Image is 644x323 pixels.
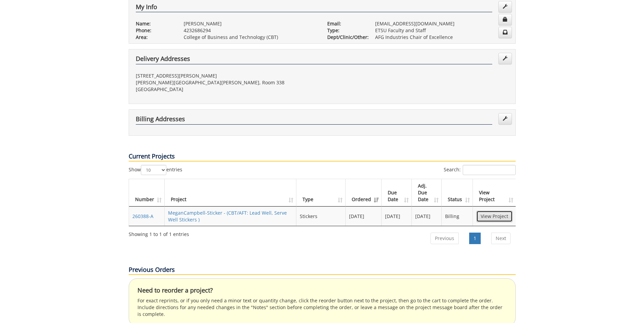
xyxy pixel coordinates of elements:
p: [STREET_ADDRESS][PERSON_NAME] [136,72,317,79]
a: Next [491,233,511,244]
th: Adj. Due Date: activate to sort column ascending [412,179,442,207]
h4: Need to reorder a project? [137,287,507,294]
a: Edit Info [498,1,512,13]
th: View Project: activate to sort column ascending [473,179,516,207]
p: Phone: [136,27,173,34]
p: ETSU Faculty and Staff [375,27,509,34]
a: Edit Addresses [498,113,512,125]
th: Status: activate to sort column ascending [442,179,473,207]
p: AFG Industries Chair of Excellence [375,34,509,41]
label: Search: [444,165,516,175]
p: Type: [327,27,365,34]
a: Change Password [498,14,512,25]
p: [EMAIL_ADDRESS][DOMAIN_NAME] [375,20,509,27]
p: [GEOGRAPHIC_DATA] [136,86,317,93]
p: Previous Orders [129,265,516,275]
th: Number: activate to sort column ascending [129,179,165,207]
a: Edit Addresses [498,53,512,64]
td: [DATE] [346,207,382,226]
p: For exact reprints, or if you only need a minor text or quantity change, click the reorder button... [137,297,507,318]
a: Change Communication Preferences [498,27,512,38]
th: Ordered: activate to sort column ascending [346,179,382,207]
p: Email: [327,20,365,27]
td: Stickers [296,207,346,226]
input: Search: [463,165,516,175]
a: Previous [430,233,459,244]
td: [DATE] [412,207,442,226]
div: Showing 1 to 1 of 1 entries [129,228,189,238]
a: 1 [469,233,481,244]
p: College of Business and Technology (CBT) [184,34,317,41]
select: Showentries [141,165,166,175]
p: Dept/Clinic/Other: [327,34,365,41]
th: Type: activate to sort column ascending [296,179,346,207]
label: Show entries [129,165,182,175]
h4: Delivery Addresses [136,56,492,64]
p: Name: [136,20,173,27]
a: 260388-A [132,213,153,219]
th: Project: activate to sort column ascending [165,179,297,207]
p: Area: [136,34,173,41]
a: MeganCampbell-Sticker - (CBT/AFT: Lead Well, Serve Well Stickers ) [168,210,287,223]
p: Current Projects [129,152,516,161]
h4: Billing Addresses [136,116,492,125]
td: Billing [442,207,473,226]
p: [PERSON_NAME][GEOGRAPHIC_DATA][PERSON_NAME], Room 338 [136,79,317,86]
th: Due Date: activate to sort column ascending [382,179,412,207]
h4: My Info [136,4,492,13]
a: View Project [476,211,513,222]
p: [PERSON_NAME] [184,20,317,27]
td: [DATE] [382,207,412,226]
p: 4232686294 [184,27,317,34]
